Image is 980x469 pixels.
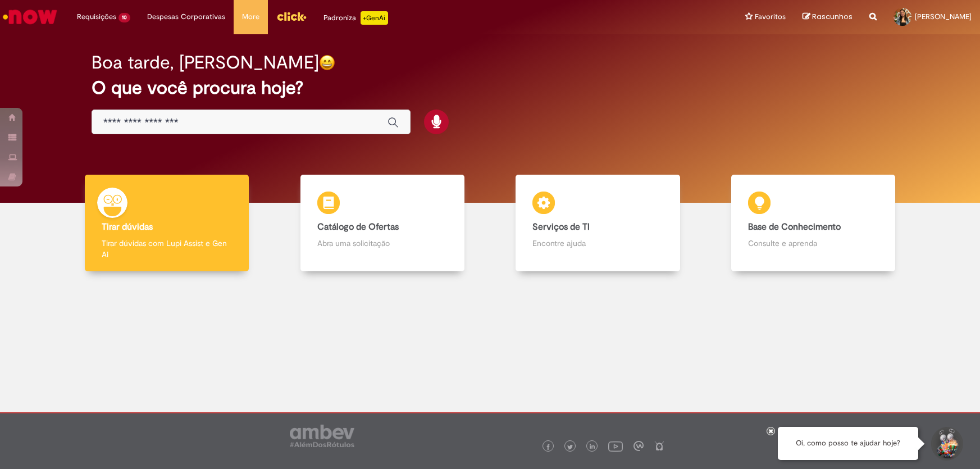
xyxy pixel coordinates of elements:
img: ServiceNow [1,6,59,28]
img: logo_footer_naosei.png [654,441,664,451]
img: logo_footer_twitter.png [567,444,573,450]
span: Favoritos [755,11,786,22]
p: Encontre ajuda [532,238,663,249]
span: Rascunhos [812,11,853,22]
h2: O que você procura hoje? [92,78,888,98]
span: 10 [118,13,130,22]
a: Tirar dúvidas Tirar dúvidas com Lupi Assist e Gen Ai [59,175,275,272]
a: Base de Conhecimento Consulte e aprenda [705,175,921,272]
img: happy-face.png [319,54,335,71]
div: Padroniza [323,11,388,25]
a: Serviços de TI Encontre ajuda [490,175,706,272]
p: +GenAi [361,11,388,25]
img: logo_footer_workplace.png [633,441,644,451]
b: Tirar dúvidas [102,221,153,233]
h2: Boa tarde, [PERSON_NAME] [92,53,319,72]
b: Serviços de TI [532,221,590,233]
img: logo_footer_ambev_rotulo_gray.png [290,425,354,447]
img: logo_footer_facebook.png [545,444,551,450]
b: Catálogo de Ofertas [317,221,399,233]
button: Iniciar Conversa de Suporte [929,427,963,461]
p: Tirar dúvidas com Lupi Assist e Gen Ai [102,238,232,260]
img: logo_footer_youtube.png [608,439,623,453]
img: logo_footer_linkedin.png [590,444,595,450]
span: More [242,11,259,22]
p: Consulte e aprenda [748,238,878,249]
span: Despesas Corporativas [147,11,225,22]
span: [PERSON_NAME] [915,12,972,21]
p: Abra uma solicitação [317,238,448,249]
div: Oi, como posso te ajudar hoje? [778,427,918,460]
a: Rascunhos [803,12,853,22]
a: Catálogo de Ofertas Abra uma solicitação [275,175,490,272]
b: Base de Conhecimento [748,221,841,233]
span: Requisições [77,11,116,22]
img: click_logo_yellow_360x200.png [276,8,307,25]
